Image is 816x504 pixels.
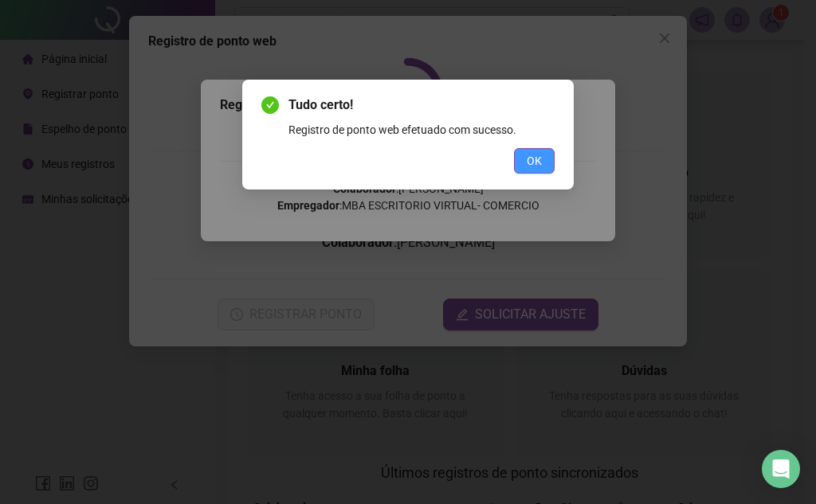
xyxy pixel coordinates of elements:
[527,152,542,170] span: OK
[514,148,555,174] button: OK
[762,450,800,488] div: Open Intercom Messenger
[288,121,555,139] div: Registro de ponto web efetuado com sucesso.
[288,96,555,115] span: Tudo certo!
[261,96,279,114] span: check-circle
